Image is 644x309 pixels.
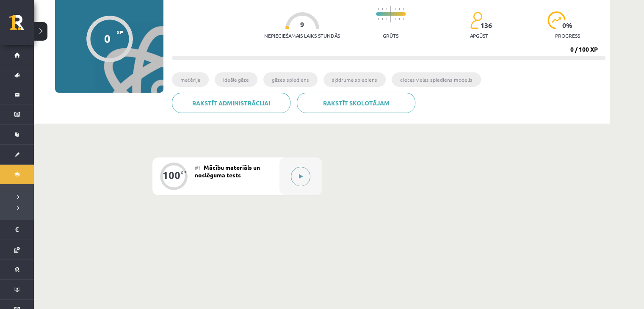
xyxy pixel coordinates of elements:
li: matērija [172,72,209,87]
span: 0 % [562,22,573,29]
img: icon-long-line-d9ea69661e0d244f92f715978eff75569469978d946b2353a9bb055b3ed8787d.svg [390,6,391,22]
img: students-c634bb4e5e11cddfef0936a35e636f08e4e9abd3cc4e673bd6f9a4125e45ecb1.svg [470,11,482,29]
img: icon-short-line-57e1e144782c952c97e751825c79c345078a6d821885a25fce030b3d8c18986b.svg [403,18,404,20]
p: apgūst [470,33,488,39]
img: icon-progress-161ccf0a02000e728c5f80fcf4c31c7af3da0e1684b2b1d7c360e028c24a22f1.svg [547,11,566,29]
a: Rīgas 1. Tālmācības vidusskola [9,15,34,36]
span: #1 [195,164,201,171]
img: icon-short-line-57e1e144782c952c97e751825c79c345078a6d821885a25fce030b3d8c18986b.svg [395,18,395,20]
img: icon-short-line-57e1e144782c952c97e751825c79c345078a6d821885a25fce030b3d8c18986b.svg [399,18,400,20]
div: 100 [163,171,180,179]
span: Mācību materiāls un noslēguma tests [195,163,260,179]
p: Grūts [383,33,398,39]
img: icon-short-line-57e1e144782c952c97e751825c79c345078a6d821885a25fce030b3d8c18986b.svg [378,18,379,20]
div: XP [180,170,186,175]
li: šķidruma spiediens [323,72,386,87]
img: icon-short-line-57e1e144782c952c97e751825c79c345078a6d821885a25fce030b3d8c18986b.svg [382,8,383,10]
img: icon-short-line-57e1e144782c952c97e751825c79c345078a6d821885a25fce030b3d8c18986b.svg [403,8,404,10]
span: 136 [481,22,492,29]
li: gāzes spiediens [263,72,318,87]
p: progress [555,33,580,39]
img: icon-short-line-57e1e144782c952c97e751825c79c345078a6d821885a25fce030b3d8c18986b.svg [395,8,395,10]
img: icon-short-line-57e1e144782c952c97e751825c79c345078a6d821885a25fce030b3d8c18986b.svg [382,18,383,20]
img: icon-short-line-57e1e144782c952c97e751825c79c345078a6d821885a25fce030b3d8c18986b.svg [399,8,400,10]
img: icon-short-line-57e1e144782c952c97e751825c79c345078a6d821885a25fce030b3d8c18986b.svg [378,8,379,10]
li: cietas vielas spiediens modelis [392,72,481,87]
a: Rakstīt skolotājam [297,93,415,113]
p: Nepieciešamais laiks stundās [264,33,340,39]
span: XP [116,29,123,35]
span: 9 [300,21,304,28]
li: ideāla gāze [215,72,257,87]
a: Rakstīt administrācijai [172,93,290,113]
div: 0 [104,32,111,45]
